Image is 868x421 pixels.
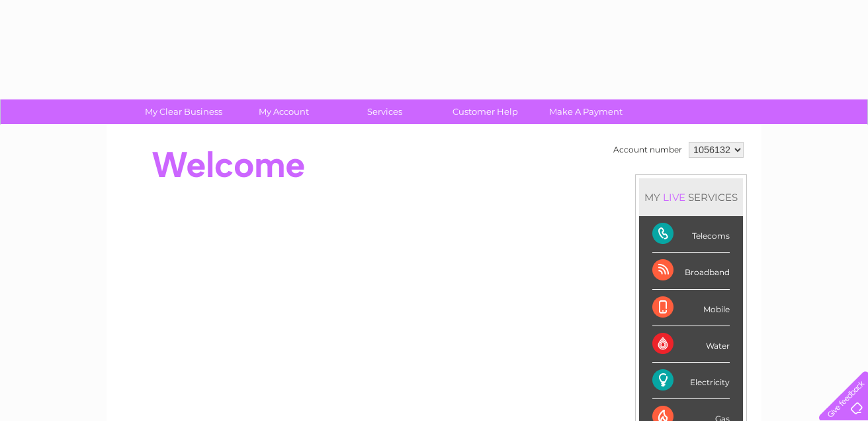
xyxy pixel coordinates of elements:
[431,99,540,124] a: Customer Help
[652,363,730,399] div: Electricity
[652,290,730,326] div: Mobile
[129,99,238,124] a: My Clear Business
[610,139,685,161] td: Account number
[230,99,339,124] a: My Account
[660,191,688,204] div: LIVE
[531,99,640,124] a: Make A Payment
[652,326,730,363] div: Water
[652,216,730,253] div: Telecoms
[639,178,743,216] div: MY SERVICES
[652,253,730,289] div: Broadband
[330,99,439,124] a: Services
